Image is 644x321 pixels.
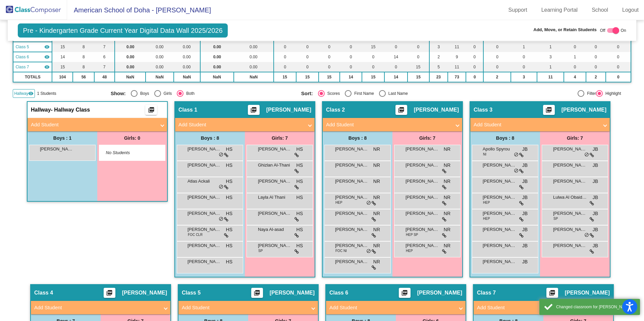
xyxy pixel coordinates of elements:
[373,242,380,249] span: NR
[340,42,362,52] td: 0
[586,62,606,72] td: 0
[335,242,369,249] span: [PERSON_NAME]
[522,194,528,201] span: JB
[335,258,369,265] span: [PERSON_NAME]
[373,162,380,169] span: NR
[34,290,53,296] span: Class 4
[483,200,490,205] span: HEP
[466,72,483,82] td: 0
[522,242,528,249] span: JB
[483,146,516,152] span: Apollo Spyrou
[326,121,451,129] mat-panel-title: Add Student
[543,105,555,115] button: Print Students Details
[234,52,274,62] td: 0.00
[326,107,345,113] span: Class 2
[226,178,232,185] span: HS
[474,121,598,129] mat-panel-title: Add Student
[548,290,556,299] mat-icon: picture_as_pdf
[296,52,319,62] td: 0
[408,72,429,82] td: 15
[297,226,303,233] span: HS
[301,90,313,97] span: Sort:
[586,52,606,62] td: 0
[226,162,232,169] span: HS
[483,242,516,249] span: [PERSON_NAME]
[297,242,303,249] span: HS
[73,62,94,72] td: 8
[384,42,408,52] td: 0
[297,178,303,185] span: HS
[226,242,232,249] span: HS
[503,5,533,15] a: Support
[373,226,380,233] span: NR
[564,62,586,72] td: 0
[31,107,51,113] span: Hallway
[444,178,450,185] span: NR
[67,5,211,15] span: American School of Doha - [PERSON_NAME]
[514,168,519,174] span: do_not_disturb_alt
[444,210,450,217] span: NR
[373,194,380,201] span: NR
[187,226,221,233] span: [PERSON_NAME]
[200,72,233,82] td: NaN
[406,226,439,233] span: [PERSON_NAME]
[536,5,583,15] a: Learning Portal
[408,62,429,72] td: 15
[329,290,348,296] span: Class 6
[226,226,232,233] span: HS
[226,194,232,201] span: HS
[115,72,146,82] td: NaN
[146,42,173,52] td: 0.00
[522,146,528,153] span: JB
[297,194,303,201] span: HS
[104,288,115,298] button: Print Students Details
[406,146,439,152] span: [PERSON_NAME]
[13,72,52,82] td: TOTALS
[553,162,587,169] span: [PERSON_NAME]
[474,107,492,113] span: Class 3
[553,178,587,185] span: [PERSON_NAME]
[545,107,553,116] mat-icon: picture_as_pdf
[187,178,221,185] span: Atlas Ackali
[188,232,203,237] span: FOC CLR
[94,62,115,72] td: 7
[352,90,374,97] div: First Name
[174,42,201,52] td: 0.00
[94,72,115,82] td: 48
[52,72,73,82] td: 104
[470,131,540,145] div: Boys : 8
[483,42,511,52] td: 0
[182,304,307,312] mat-panel-title: Add Student
[219,216,223,222] span: do_not_disturb_alt
[429,72,448,82] td: 23
[444,146,450,153] span: NR
[373,210,380,217] span: NR
[553,242,587,249] span: [PERSON_NAME]
[28,118,167,131] mat-expansion-panel-header: Add Student
[326,301,466,314] mat-expansion-panel-header: Add Student
[483,178,516,185] span: [PERSON_NAME]
[329,304,454,312] mat-panel-title: Add Student
[511,72,537,82] td: 3
[258,162,291,169] span: Ghizlan Al-Thani
[253,290,261,299] mat-icon: picture_as_pdf
[593,146,598,153] span: JB
[250,107,258,116] mat-icon: picture_as_pdf
[384,52,408,62] td: 14
[474,301,613,314] mat-expansion-panel-header: Add Student
[37,90,56,97] span: 1 Students
[553,226,587,233] span: [PERSON_NAME]
[522,162,528,169] span: JB
[258,194,291,201] span: Layla Al Thani
[406,232,418,237] span: HEP SP
[31,301,170,314] mat-expansion-panel-header: Add Student
[406,162,439,169] span: [PERSON_NAME]
[187,210,221,217] span: [PERSON_NAME]
[234,42,274,52] td: 0.00
[73,72,94,82] td: 56
[397,107,405,116] mat-icon: picture_as_pdf
[178,107,197,113] span: Class 1
[511,42,537,52] td: 1
[362,62,384,72] td: 0
[28,91,34,96] mat-icon: visibility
